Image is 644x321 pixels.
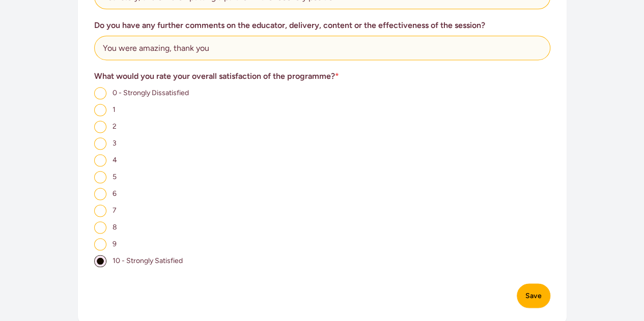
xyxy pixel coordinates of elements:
[113,105,116,114] span: 1
[113,189,117,198] span: 6
[94,104,106,116] input: 1
[94,238,106,250] input: 9
[113,122,117,131] span: 2
[94,87,106,99] input: 0 - Strongly Dissatisfied
[113,223,117,231] span: 8
[94,171,106,183] input: 5
[113,156,117,164] span: 4
[113,89,189,97] span: 0 - Strongly Dissatisfied
[517,283,550,308] button: Save
[94,70,550,82] h3: What would you rate your overall satisfaction of the programme?
[94,255,106,267] input: 10 - Strongly Satisfied
[94,121,106,133] input: 2
[94,188,106,200] input: 6
[113,172,117,181] span: 5
[94,205,106,217] input: 7
[113,206,117,215] span: 7
[94,137,106,150] input: 3
[113,256,183,265] span: 10 - Strongly Satisfied
[94,154,106,166] input: 4
[94,19,550,32] h3: Do you have any further comments on the educator, delivery, content or the effectiveness of the s...
[113,240,117,248] span: 9
[113,139,117,148] span: 3
[94,221,106,234] input: 8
